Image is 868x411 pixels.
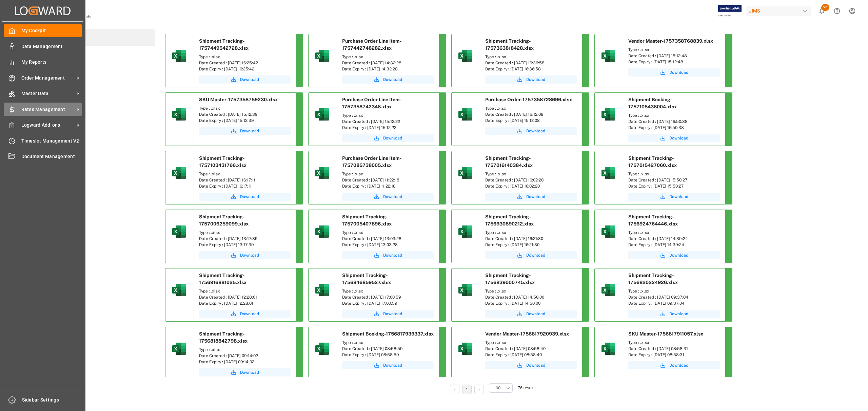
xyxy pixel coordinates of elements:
[485,38,534,51] span: Shipment Tracking-1757363818428.xlsx
[814,3,829,19] button: show 95 new notifications
[628,251,720,259] a: Download
[342,38,402,51] span: Purchase Order Line Item-1757442748282.xlsx
[31,46,155,62] li: Tasks
[628,214,678,226] span: Shipment Tracking-1756924764446.xlsx
[342,75,434,84] button: Download
[199,310,291,318] a: Download
[628,361,720,369] button: Download
[718,5,742,17] img: Exertis%20JAM%20-%20Email%20Logo.jpg_1722504956.jpg
[199,105,291,111] div: Type : .xlsx
[526,311,545,317] span: Download
[314,48,330,64] img: microsoft-excel-2019--v1.png
[199,294,291,300] div: Date Created : [DATE] 12:28:01
[342,112,434,118] div: Type : .xlsx
[450,385,459,394] li: Previous Page
[199,54,291,60] div: Type : .xlsx
[628,294,720,300] div: Date Created : [DATE] 09:37:04
[485,230,577,236] div: Type : .xlsx
[462,385,472,394] li: 1
[628,352,720,358] div: Date Expiry : [DATE] 08:58:31
[342,361,434,369] button: Download
[199,300,291,306] div: Date Expiry : [DATE] 12:28:01
[342,294,434,300] div: Date Created : [DATE] 17:00:59
[31,62,155,79] a: Activity
[171,106,187,123] img: microsoft-excel-2019--v1.png
[199,353,291,359] div: Date Created : [DATE] 09:14:02
[199,155,246,168] span: Shipment Tracking-1757103431766.xlsx
[342,155,402,168] span: Purchase Order Line Item-1757085738005.xlsx
[628,68,720,77] a: Download
[600,223,616,240] img: microsoft-excel-2019--v1.png
[485,346,577,352] div: Date Created : [DATE] 08:58:40
[342,230,434,236] div: Type : .xlsx
[21,59,82,66] span: My Reports
[342,125,434,131] div: Date Expiry : [DATE] 15:12:22
[342,352,434,358] div: Date Expiry : [DATE] 08:58:59
[821,4,829,11] span: 95
[485,340,577,346] div: Type : .xlsx
[669,69,688,75] span: Download
[199,171,291,177] div: Type : .xlsx
[628,236,720,242] div: Date Created : [DATE] 14:39:24
[199,183,291,189] div: Date Expiry : [DATE] 16:17:11
[600,341,616,357] img: microsoft-excel-2019--v1.png
[31,29,155,46] a: Downloads
[199,230,291,236] div: Type : .xlsx
[485,177,577,183] div: Date Created : [DATE] 16:02:20
[485,60,577,66] div: Date Created : [DATE] 16:36:58
[628,134,720,142] button: Download
[199,97,278,102] span: SKU Master-1757358759230.xlsx
[526,128,545,134] span: Download
[485,251,577,259] a: Download
[240,252,259,258] span: Download
[669,135,688,141] span: Download
[600,48,616,64] img: microsoft-excel-2019--v1.png
[485,75,577,84] button: Download
[240,194,259,200] span: Download
[199,251,291,259] a: Download
[199,236,291,242] div: Date Created : [DATE] 13:17:39
[199,117,291,124] div: Date Expiry : [DATE] 15:12:39
[628,183,720,189] div: Date Expiry : [DATE] 15:50:27
[485,236,577,242] div: Date Created : [DATE] 16:21:30
[628,155,677,168] span: Shipment Tracking-1757015427060.xlsx
[342,242,434,248] div: Date Expiry : [DATE] 13:03:28
[485,105,577,111] div: Type : .xlsx
[628,118,720,125] div: Date Created : [DATE] 16:50:38
[342,54,434,60] div: Type : .xlsx
[342,193,434,201] a: Download
[342,118,434,125] div: Date Created : [DATE] 15:12:22
[342,331,434,337] span: Shipment Booking-1756817939337.xlsx
[383,135,402,141] span: Download
[21,153,82,160] span: Document Management
[628,193,720,201] button: Download
[199,347,291,353] div: Type : .xlsx
[21,137,82,145] span: Timeslot Management V2
[485,331,569,337] span: Vendor Master-1756817920939.xlsx
[171,48,187,64] img: microsoft-excel-2019--v1.png
[4,24,82,37] a: My Cockpit
[199,66,291,72] div: Date Expiry : [DATE] 16:25:42
[240,77,259,83] span: Download
[4,56,82,69] a: My Reports
[485,193,577,201] button: Download
[342,214,392,226] span: Shipment Tracking-1757005407896.xlsx
[600,106,616,123] img: microsoft-excel-2019--v1.png
[669,194,688,200] span: Download
[485,155,533,168] span: Shipment Tracking-1757016140384.xlsx
[21,74,75,82] span: Order Management
[199,359,291,365] div: Date Expiry : [DATE] 09:14:02
[457,223,473,240] img: microsoft-excel-2019--v1.png
[485,294,577,300] div: Date Created : [DATE] 14:50:00
[485,361,577,369] button: Download
[485,111,577,117] div: Date Created : [DATE] 15:12:08
[199,127,291,135] a: Download
[669,362,688,368] span: Download
[628,125,720,131] div: Date Expiry : [DATE] 16:50:38
[526,362,545,368] span: Download
[485,171,577,177] div: Type : .xlsx
[485,214,534,226] span: Shipment Tracking-1756930890212.xlsx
